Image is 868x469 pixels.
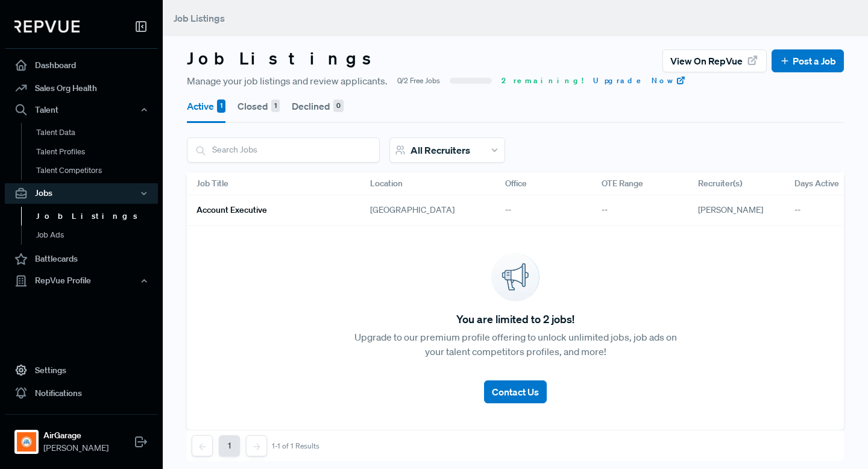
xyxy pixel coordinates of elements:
[43,442,108,455] span: [PERSON_NAME]
[370,204,454,216] span: [GEOGRAPHIC_DATA]
[698,204,763,215] span: [PERSON_NAME]
[397,75,440,86] span: 0/2 Free Jobs
[662,49,767,72] button: View on RepVue
[21,123,174,142] a: Talent Data
[495,195,592,226] div: --
[592,195,688,226] div: --
[5,271,158,291] button: RepVue Profile
[502,75,583,86] span: 2 remaining!
[21,225,174,245] a: Job Ads
[5,359,158,382] a: Settings
[187,48,382,69] h3: Job Listings
[187,89,225,123] button: Active 1
[351,330,680,359] p: Upgrade to our premium profile offering to unlock unlimited jobs, job ads on your talent competit...
[5,183,158,204] button: Jobs
[174,12,225,24] span: Job Listings
[192,435,213,456] button: Previous
[602,177,643,190] span: OTE Range
[5,414,158,459] a: AirGarageAirGarage[PERSON_NAME]
[5,77,158,99] a: Sales Org Health
[5,248,158,271] a: Battlecards
[292,89,344,123] button: Declined 0
[505,177,527,190] span: Office
[197,177,228,190] span: Job Title
[5,382,158,404] a: Notifications
[779,54,836,68] a: Post a Job
[197,200,341,221] a: Account Executive
[410,144,470,156] span: All Recruiters
[794,177,839,190] span: Days Active
[187,138,379,162] input: Search Jobs
[237,89,280,123] button: Closed 1
[772,49,844,72] button: Post a Job
[43,429,108,442] strong: AirGarage
[21,142,174,162] a: Talent Profiles
[197,205,267,215] h6: Account Executive
[192,435,319,456] nav: pagination
[5,54,158,77] a: Dashboard
[5,99,158,120] button: Talent
[187,74,388,88] span: Manage your job listings and review applicants.
[456,311,574,327] span: You are limited to 2 jobs!
[272,442,319,450] div: 1-1 of 1 Results
[492,386,539,398] span: Contact Us
[217,99,225,113] div: 1
[698,177,742,190] span: Recruiter(s)
[670,54,743,68] span: View on RepVue
[21,161,174,180] a: Talent Competitors
[593,75,686,86] a: Upgrade Now
[333,99,344,113] div: 0
[21,207,174,226] a: Job Listings
[246,435,267,456] button: Next
[17,432,36,452] img: AirGarage
[370,177,403,190] span: Location
[14,20,80,33] img: RepVue
[484,371,547,403] a: Contact Us
[271,99,280,113] div: 1
[484,380,547,403] button: Contact Us
[219,435,240,456] button: 1
[491,253,539,301] img: announcement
